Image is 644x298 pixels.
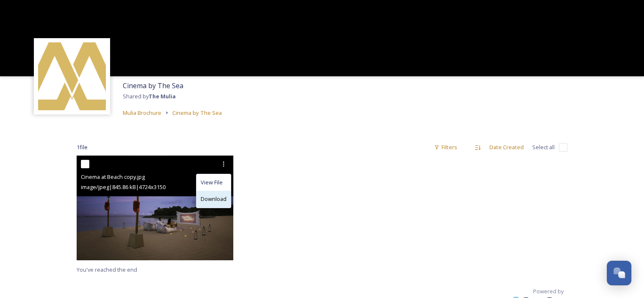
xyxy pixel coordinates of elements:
[123,81,183,90] span: Cinema by The Sea
[81,183,166,191] span: image/jpeg | 845.86 kB | 4724 x 3150
[123,109,161,117] span: Mulia Brochure
[430,139,462,156] div: Filters
[607,261,631,285] button: Open Chat
[38,42,106,110] img: mulia_logo.png
[172,109,222,117] span: Cinema by The Sea
[77,266,137,273] span: You've reached the end
[172,108,222,118] a: Cinema by The Sea
[149,92,176,100] strong: The Mulia
[123,108,161,118] a: Mulia Brochure
[201,195,227,203] span: Download
[485,139,528,156] div: Date Created
[77,156,233,260] img: Cinema at Beach copy.jpg
[533,287,564,295] span: Powered by
[123,92,176,100] span: Shared by
[532,143,555,151] span: Select all
[201,178,223,187] span: View File
[77,143,88,151] span: 1 file
[81,173,145,181] span: Cinema at Beach copy.jpg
